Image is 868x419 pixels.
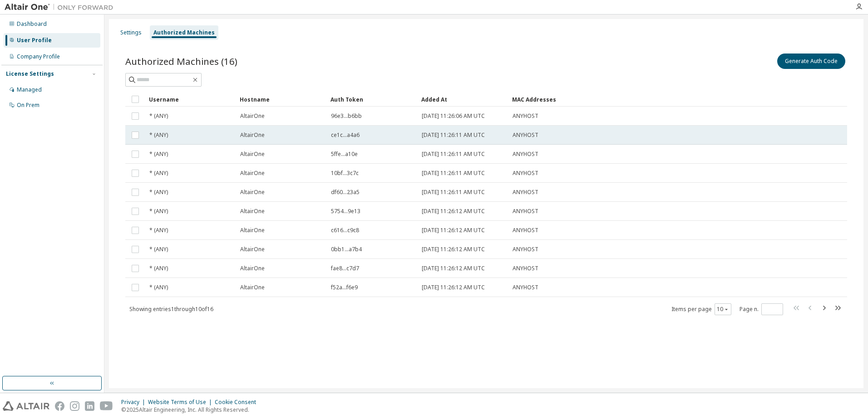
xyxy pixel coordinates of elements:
[422,170,485,177] span: [DATE] 11:26:11 AM UTC
[513,189,538,196] span: ANYHOST
[17,20,47,28] div: Dashboard
[422,246,485,253] span: [DATE] 11:26:12 AM UTC
[240,208,265,215] span: AltairOne
[513,132,538,139] span: ANYHOST
[331,227,359,234] span: c616...c9c8
[513,284,538,291] span: ANYHOST
[149,151,168,158] span: * (ANY)
[422,208,485,215] span: [DATE] 11:26:12 AM UTC
[331,265,359,272] span: fae8...c7d7
[149,92,232,107] div: Username
[5,3,118,12] img: Altair One
[422,265,485,272] span: [DATE] 11:26:12 AM UTC
[240,284,265,291] span: AltairOne
[513,265,538,272] span: ANYHOST
[6,70,54,78] div: License Settings
[777,54,845,69] button: Generate Auth Code
[149,265,168,272] span: * (ANY)
[240,132,265,139] span: AltairOne
[740,303,783,315] span: Page n.
[422,151,485,158] span: [DATE] 11:26:11 AM UTC
[240,92,323,107] div: Hostname
[121,406,261,414] p: © 2025 Altair Engineering, Inc. All Rights Reserved.
[422,132,485,139] span: [DATE] 11:26:11 AM UTC
[149,208,168,215] span: * (ANY)
[331,208,360,215] span: 5754...9e13
[240,227,265,234] span: AltairOne
[331,112,362,120] span: 96e3...b6bb
[240,112,265,120] span: AltairOne
[331,246,362,253] span: 0bb1...a7b4
[120,29,142,36] div: Settings
[17,102,39,109] div: On Prem
[149,112,168,120] span: * (ANY)
[240,151,265,158] span: AltairOne
[331,170,359,177] span: 10bf...3c7c
[513,151,538,158] span: ANYHOST
[125,55,237,68] span: Authorized Machines (16)
[149,246,168,253] span: * (ANY)
[240,246,265,253] span: AltairOne
[671,303,731,315] span: Items per page
[513,170,538,177] span: ANYHOST
[121,399,148,406] div: Privacy
[331,132,360,139] span: ce1c...a4a6
[85,401,94,411] img: linkedin.svg
[240,189,265,196] span: AltairOne
[331,189,360,196] span: df60...23a5
[17,86,42,93] div: Managed
[513,208,538,215] span: ANYHOST
[17,53,60,60] div: Company Profile
[422,189,485,196] span: [DATE] 11:26:11 AM UTC
[422,284,485,291] span: [DATE] 11:26:12 AM UTC
[240,265,265,272] span: AltairOne
[153,29,215,36] div: Authorized Machines
[513,112,538,120] span: ANYHOST
[240,170,265,177] span: AltairOne
[149,227,168,234] span: * (ANY)
[331,151,358,158] span: 5ffe...a10e
[331,284,358,291] span: f52a...f6e9
[149,189,168,196] span: * (ANY)
[129,305,213,313] span: Showing entries 1 through 10 of 16
[422,112,485,120] span: [DATE] 11:26:06 AM UTC
[422,227,485,234] span: [DATE] 11:26:12 AM UTC
[149,132,168,139] span: * (ANY)
[513,227,538,234] span: ANYHOST
[70,401,79,411] img: instagram.svg
[512,92,752,107] div: MAC Addresses
[17,37,52,44] div: User Profile
[100,401,113,411] img: youtube.svg
[55,401,64,411] img: facebook.svg
[149,284,168,291] span: * (ANY)
[513,246,538,253] span: ANYHOST
[149,170,168,177] span: * (ANY)
[148,399,215,406] div: Website Terms of Use
[3,401,49,411] img: altair_logo.svg
[330,92,414,107] div: Auth Token
[717,306,729,313] button: 10
[215,399,261,406] div: Cookie Consent
[421,92,505,107] div: Added At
